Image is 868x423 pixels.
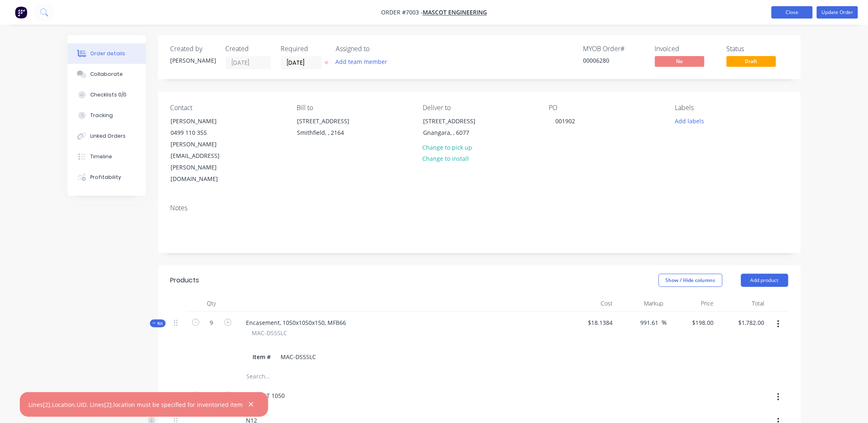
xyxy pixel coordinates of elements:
[90,153,112,160] div: Timeline
[616,295,667,312] div: Markup
[90,174,121,181] div: Profitability
[90,112,113,119] div: Tracking
[671,115,709,126] button: Add labels
[423,127,491,139] div: Gnangara, , 6077
[336,56,392,67] button: Add team member
[741,274,788,287] button: Add product
[171,127,239,139] div: 0499 110 355
[423,9,487,16] a: Mascot Engineering
[226,45,271,53] div: Created
[171,115,239,127] div: [PERSON_NAME]
[290,115,372,141] div: [STREET_ADDRESS]Smithfield, , 2164
[150,320,166,327] div: Kit
[240,390,292,402] div: MASCOT 1050
[164,115,246,185] div: [PERSON_NAME]0499 110 355[PERSON_NAME][EMAIL_ADDRESS][PERSON_NAME][DOMAIN_NAME]
[662,318,667,327] span: %
[246,368,411,385] input: Search...
[171,45,216,53] div: Created by
[171,204,788,212] div: Notes
[727,45,788,53] div: Status
[655,45,717,53] div: Invoiced
[418,153,473,164] button: Change to install
[171,104,283,112] div: Contact
[416,115,498,141] div: [STREET_ADDRESS]Gnangara, , 6077
[171,139,239,185] div: [PERSON_NAME][EMAIL_ADDRESS][PERSON_NAME][DOMAIN_NAME]
[667,295,718,312] div: Price
[675,104,788,112] div: Labels
[187,295,236,312] div: Qty
[659,274,723,287] button: Show / Hide columns
[331,56,392,67] button: Add team member
[549,104,662,112] div: PO
[583,56,645,65] div: 00006280
[68,64,146,85] button: Collaborate
[418,141,477,153] button: Change to pick up
[171,56,216,65] div: [PERSON_NAME]
[90,132,126,140] div: Linked Orders
[240,317,353,329] div: Encasement, 1050x1050x150, MFB66
[68,167,146,188] button: Profitability
[569,318,613,327] span: $18.1384
[381,9,423,16] span: Order #7003 -
[817,6,858,19] button: Update Order
[549,115,582,127] div: 001902
[583,45,645,53] div: MYOB Order #
[90,50,125,57] div: Order details
[727,56,776,66] span: Draft
[68,85,146,105] button: Checklists 0/0
[152,320,163,327] span: Kit
[717,295,768,312] div: Total
[90,91,126,99] div: Checklists 0/0
[278,351,320,363] div: MAC-DS5SLC
[171,275,199,285] div: Products
[297,104,409,112] div: Bill to
[68,146,146,167] button: Timeline
[90,70,123,78] div: Collaborate
[566,295,617,312] div: Cost
[68,105,146,126] button: Tracking
[655,56,704,66] span: No
[772,6,813,19] button: Close
[252,329,288,337] span: MAC-DS5SLC
[423,104,536,112] div: Deliver to
[15,6,27,19] img: Factory
[297,115,365,127] div: [STREET_ADDRESS]
[68,43,146,64] button: Order details
[423,115,491,127] div: [STREET_ADDRESS]
[297,127,365,139] div: Smithfield, , 2164
[28,400,243,409] div: Lines[2].Location.UID. Lines[2].location must be specified for inventoried item
[336,45,419,53] div: Assigned to
[281,45,326,53] div: Required
[250,351,274,363] div: Item #
[68,126,146,146] button: Linked Orders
